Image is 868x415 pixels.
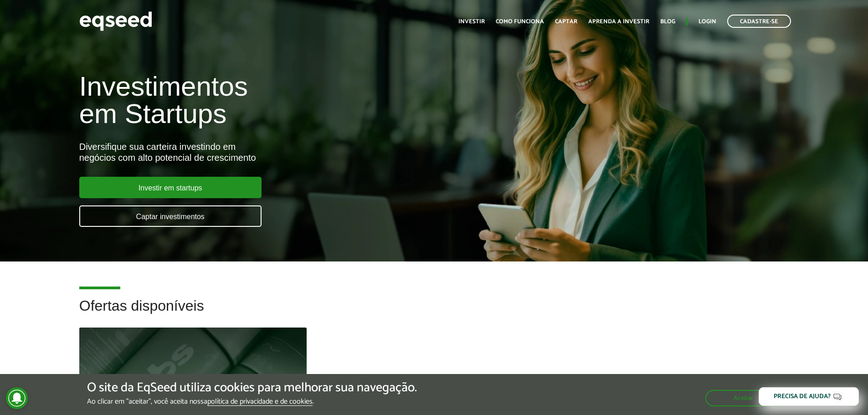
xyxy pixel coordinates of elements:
[727,15,791,28] a: Cadastre-se
[79,205,262,227] a: Captar investimentos
[79,141,500,163] div: Diversifique sua carteira investindo em negócios com alto potencial de crescimento
[458,19,485,25] a: Investir
[705,390,781,406] button: Aceitar
[555,19,577,25] a: Captar
[87,397,417,406] p: Ao clicar em "aceitar", você aceita nossa .
[496,19,544,25] a: Como funciona
[660,19,675,25] a: Blog
[588,19,649,25] a: Aprenda a investir
[699,19,716,25] a: Login
[87,381,417,395] h5: O site da EqSeed utiliza cookies para melhorar sua navegação.
[79,177,262,198] a: Investir em startups
[207,398,313,406] a: política de privacidade e de cookies
[79,298,789,328] h2: Ofertas disponíveis
[79,9,152,33] img: EqSeed
[79,73,500,128] h1: Investimentos em Startups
